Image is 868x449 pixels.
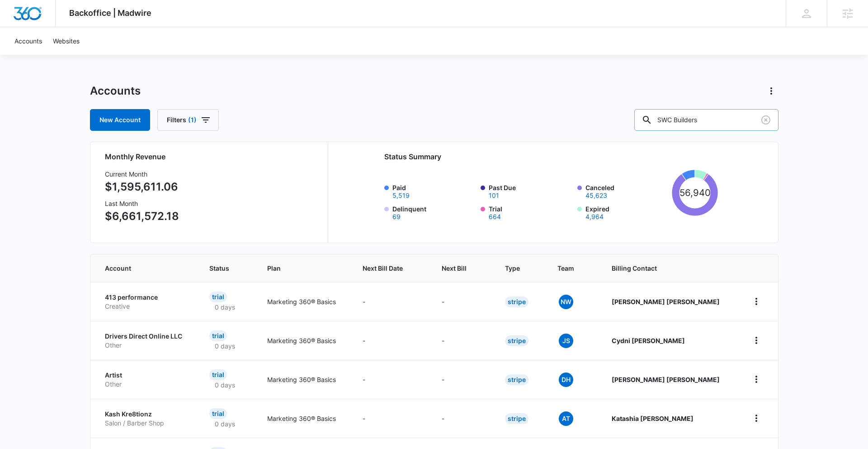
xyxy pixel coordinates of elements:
[431,282,494,321] td: -
[392,214,401,220] button: Delinquent
[585,192,607,199] button: Canceled
[352,282,431,321] td: -
[105,410,188,427] a: Kash Kre8tionzSalon / Barber Shop
[105,332,188,341] p: Drivers Direct Online LLC
[612,298,720,306] strong: [PERSON_NAME] [PERSON_NAME]
[105,371,188,380] p: Artist
[209,330,227,341] div: Trial
[559,411,573,426] span: At
[267,336,341,345] p: Marketing 360® Basics
[105,410,188,419] p: Kash Kre8tionz
[105,263,175,273] span: Account
[105,293,188,302] p: 413 performance
[105,293,188,310] a: 413 performanceCreative
[105,332,188,349] a: Drivers Direct Online LLCOther
[505,374,528,385] div: Stripe
[209,419,241,429] p: 0 days
[209,302,241,312] p: 0 days
[559,334,573,348] span: JS
[105,199,179,208] h3: Last Month
[505,296,528,307] div: Stripe
[267,414,341,423] p: Marketing 360® Basics
[442,263,470,273] span: Next Bill
[47,27,85,55] a: Websites
[612,263,727,273] span: Billing Contact
[559,295,573,309] span: NW
[392,183,476,199] label: Paid
[392,204,476,220] label: Delinquent
[612,337,685,344] strong: Cydni [PERSON_NAME]
[105,341,188,350] p: Other
[431,399,494,438] td: -
[585,183,669,199] label: Canceled
[105,169,179,179] h3: Current Month
[505,413,528,424] div: Stripe
[209,263,232,273] span: Status
[489,183,572,199] label: Past Due
[585,214,604,220] button: Expired
[267,263,341,273] span: Plan
[105,302,188,311] p: Creative
[612,415,693,422] strong: Katashia [PERSON_NAME]
[749,294,764,309] button: home
[105,380,188,389] p: Other
[105,419,188,428] p: Salon / Barber Shop
[209,408,227,419] div: Trial
[759,113,773,127] button: Clear
[612,376,720,383] strong: [PERSON_NAME] [PERSON_NAME]
[267,297,341,306] p: Marketing 360® Basics
[749,372,764,387] button: home
[489,204,572,220] label: Trial
[69,8,151,18] span: Backoffice | Madwire
[105,208,179,224] p: $6,661,572.18
[209,369,227,380] div: Trial
[431,360,494,399] td: -
[505,335,528,346] div: Stripe
[489,214,501,220] button: Trial
[749,333,764,348] button: home
[105,151,317,162] h2: Monthly Revenue
[363,263,407,273] span: Next Bill Date
[431,321,494,360] td: -
[9,27,47,55] a: Accounts
[749,411,764,425] button: home
[585,204,669,220] label: Expired
[559,373,573,387] span: DH
[489,192,499,199] button: Past Due
[209,341,241,351] p: 0 days
[352,321,431,360] td: -
[392,192,410,199] button: Paid
[267,375,341,384] p: Marketing 360® Basics
[679,187,711,198] tspan: 56,940
[105,371,188,388] a: ArtistOther
[557,263,577,273] span: Team
[505,263,523,273] span: Type
[209,380,241,390] p: 0 days
[157,109,219,131] button: Filters(1)
[764,84,778,98] button: Actions
[209,291,227,302] div: Trial
[105,179,179,195] p: $1,595,611.06
[634,109,778,131] input: Search
[188,117,197,123] span: (1)
[352,360,431,399] td: -
[90,84,141,98] h1: Accounts
[384,151,718,162] h2: Status Summary
[352,399,431,438] td: -
[90,109,150,131] a: New Account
